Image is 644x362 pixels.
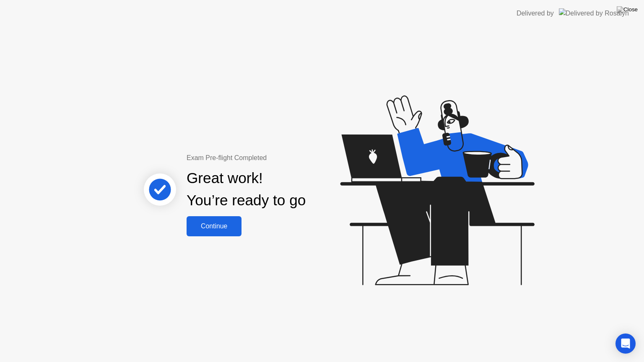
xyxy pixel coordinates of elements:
[617,6,638,13] img: Close
[517,8,554,18] div: Delivered by
[187,216,241,236] button: Continue
[187,153,360,163] div: Exam Pre-flight Completed
[187,167,306,212] div: Great work! You’re ready to go
[559,8,629,18] img: Delivered by Rosalyn
[615,334,636,354] div: Open Intercom Messenger
[189,222,239,230] div: Continue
